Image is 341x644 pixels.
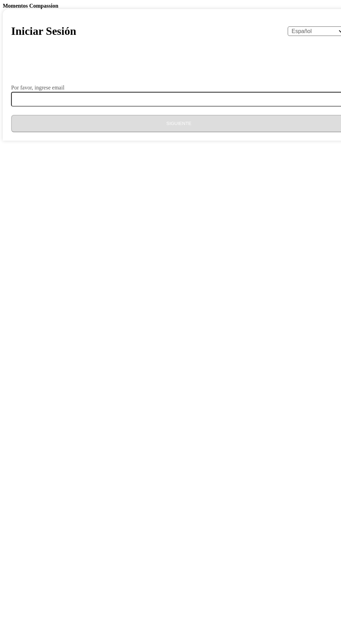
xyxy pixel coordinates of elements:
[3,3,58,9] b: Momentos Compassion
[11,25,76,38] h1: Iniciar Sesión
[11,85,64,91] label: Por favor, ingrese email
